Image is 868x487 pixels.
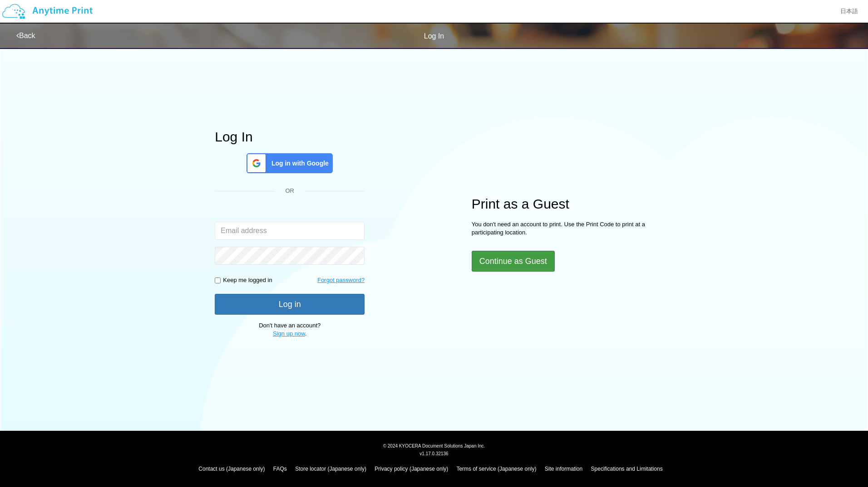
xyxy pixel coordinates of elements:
[295,466,366,472] a: Store locator (Japanese only)
[16,32,35,39] a: Back
[545,466,582,472] a: Site information
[419,451,448,456] span: v1.17.0.32136
[198,466,265,472] a: Contact us (Japanese only)
[273,330,306,337] span: .
[472,196,653,211] h1: Print as a Guest
[383,443,485,448] span: © 2024 KYOCERA Document Solutions Japan Inc.
[215,222,365,240] input: Email address
[472,220,653,237] p: You don't need an account to print. Use the Print Code to print at a participating location.
[215,129,365,144] h1: Log In
[424,32,444,40] span: Log In
[273,466,287,472] a: FAQs
[273,330,305,337] a: Sign up now
[268,159,329,168] span: Log in with Google
[215,187,365,195] div: OR
[215,321,365,338] p: Don't have an account?
[591,466,663,472] a: Specifications and Limitations
[472,251,555,272] button: Continue as Guest
[215,294,365,315] button: Log in
[223,276,272,285] p: Keep me logged in
[456,466,536,472] a: Terms of service (Japanese only)
[317,276,365,285] a: Forgot password?
[375,466,448,472] a: Privacy policy (Japanese only)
